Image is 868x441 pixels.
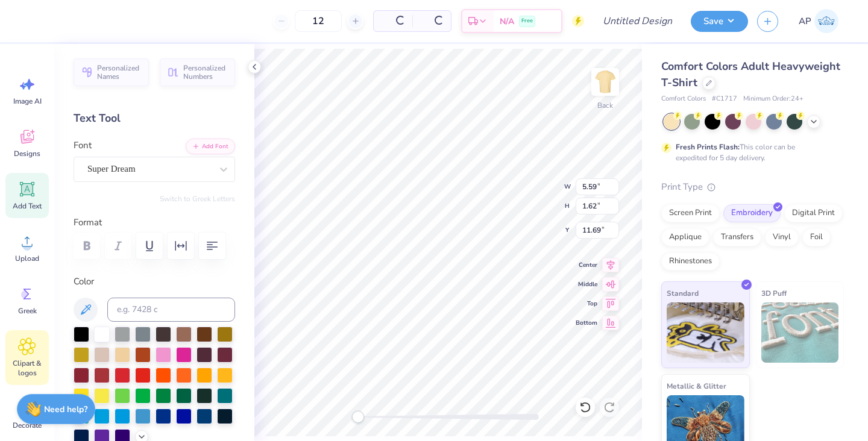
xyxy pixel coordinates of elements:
span: Center [576,260,597,270]
span: AP [799,14,811,28]
div: Vinyl [765,228,799,246]
span: Minimum Order: 24 + [743,94,804,104]
img: 3D Puff [761,302,839,363]
span: Image AI [13,96,42,106]
div: Back [597,100,613,111]
div: Digital Print [784,204,843,222]
button: Save [691,11,748,32]
span: Metallic & Glitter [667,380,726,392]
span: Personalized Names [97,64,142,81]
span: Clipart & logos [7,358,47,378]
input: – – [295,10,342,32]
span: Personalized Numbers [183,64,228,81]
img: Back [593,70,617,94]
label: Font [74,139,92,152]
img: Standard [667,302,744,363]
div: Text Tool [74,110,235,127]
strong: Need help? [44,404,87,415]
span: Top [576,299,597,308]
input: Untitled Design [593,9,682,33]
span: Comfort Colors [661,94,706,104]
a: AP [793,9,844,33]
div: Transfers [713,228,761,246]
label: Format [74,216,235,230]
div: Accessibility label [352,411,364,423]
span: Free [521,17,533,25]
span: Add Text [13,201,42,211]
div: Applique [661,228,709,246]
span: # C1717 [712,94,737,104]
strong: Fresh Prints Flash: [676,142,740,152]
div: Foil [802,228,831,246]
span: 3D Puff [761,287,787,299]
div: This color can be expedited for 5 day delivery. [676,142,824,163]
button: Add Font [186,139,235,154]
span: Decorate [13,421,42,430]
input: e.g. 7428 c [107,298,235,322]
button: Personalized Numbers [160,58,235,86]
span: Upload [15,254,39,263]
span: Middle [576,280,597,289]
button: Switch to Greek Letters [160,194,235,204]
div: Rhinestones [661,252,720,271]
span: Standard [667,287,699,299]
div: Embroidery [723,204,781,222]
span: Bottom [576,318,597,328]
span: Greek [18,306,37,316]
span: N/A [500,15,514,28]
button: Personalized Names [74,58,149,86]
div: Print Type [661,180,844,194]
span: Comfort Colors Adult Heavyweight T-Shirt [661,59,840,90]
span: Designs [14,149,40,158]
label: Color [74,275,235,289]
img: Angela Piskulich [814,9,838,33]
div: Screen Print [661,204,720,222]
